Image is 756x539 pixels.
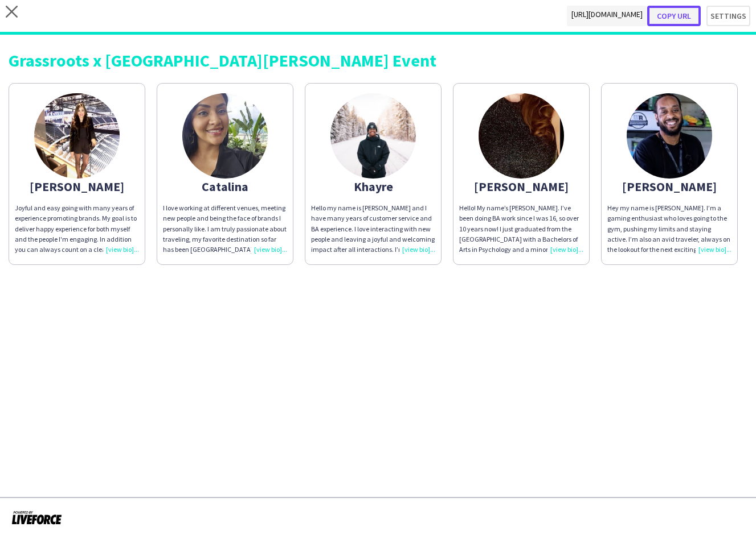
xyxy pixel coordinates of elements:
div: Khayre [311,181,435,192]
div: Hello! My name’s [PERSON_NAME]. I’ve been doing BA work since I was 16, so over 10 years now! I j... [459,203,583,255]
img: thumb-67f809af26826.jpeg [330,93,416,179]
img: thumb-7824c51d-ae42-4ee2-8048-ca1d16293a3d.jpg [34,93,120,179]
div: Hello my name is [PERSON_NAME] and I have many years of customer service and BA experience. I lov... [311,203,435,255]
div: Grassroots x [GEOGRAPHIC_DATA][PERSON_NAME] Event [9,52,747,69]
img: thumb-66bac1b553312.jpg [182,93,268,179]
div: Hey my name is [PERSON_NAME]. I’m a gaming enthusiast who loves going to the gym, pushing my limi... [607,203,732,255]
div: [PERSON_NAME] [607,181,732,192]
div: [PERSON_NAME] [15,181,139,192]
div: [PERSON_NAME] [459,181,583,192]
span: [URL][DOMAIN_NAME] [567,6,647,26]
button: Copy url [647,6,701,26]
div: I love working at different venues, meeting new people and being the face of brands I personally ... [163,203,287,255]
div: Catalina [163,181,287,192]
div: Joyful and easy going with many years of experience promoting brands. My goal is to deliver happy... [15,203,139,255]
img: thumb-66ba40d03a46c.jpeg [627,93,712,179]
button: Settings [706,6,750,26]
img: Powered by Liveforce [11,509,62,525]
img: thumb-65bd372d68fb2.jpeg [479,93,564,179]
